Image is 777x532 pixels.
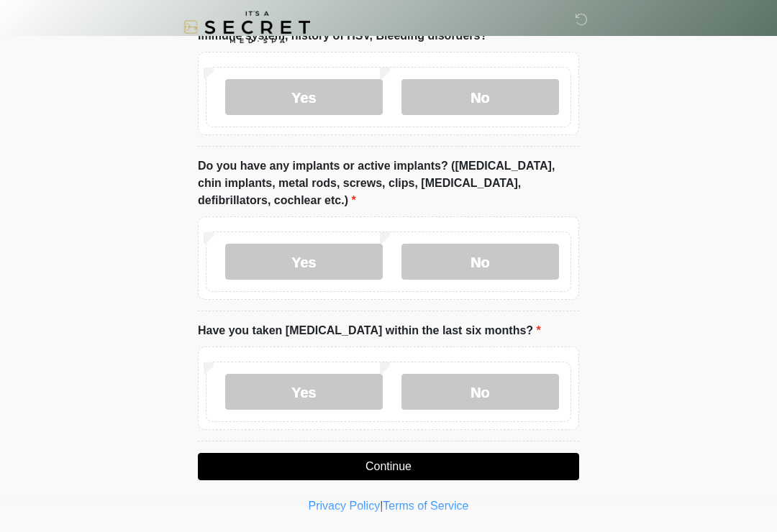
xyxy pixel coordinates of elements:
[401,244,559,280] label: No
[225,79,383,115] label: Yes
[380,500,383,512] a: |
[198,322,541,339] label: Have you taken [MEDICAL_DATA] within the last six months?
[198,453,579,480] button: Continue
[401,374,559,410] label: No
[401,79,559,115] label: No
[309,500,381,512] a: Privacy Policy
[225,374,383,410] label: Yes
[183,11,310,43] img: It's A Secret Med Spa Logo
[225,244,383,280] label: Yes
[198,157,579,209] label: Do you have any implants or active implants? ([MEDICAL_DATA], chin implants, metal rods, screws, ...
[383,500,468,512] a: Terms of Service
